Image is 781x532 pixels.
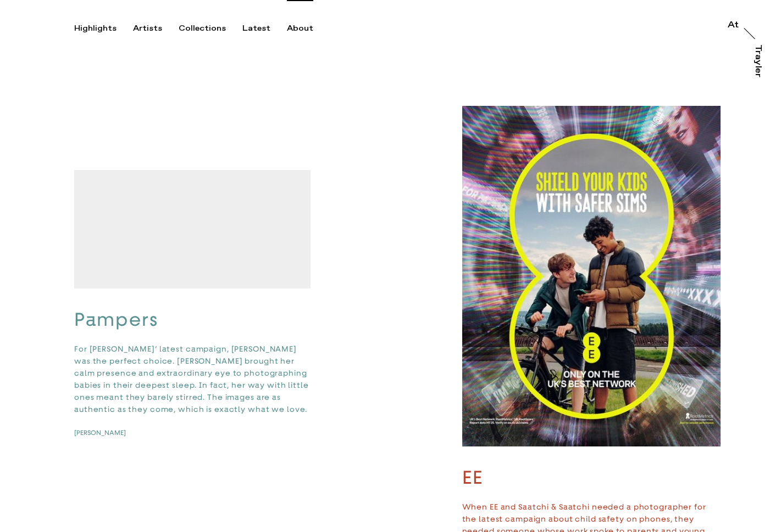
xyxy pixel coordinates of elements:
button: Latest [242,24,287,33]
h3: EE [462,466,721,489]
span: [PERSON_NAME] [74,429,126,437]
button: Highlights [74,24,133,33]
a: At [728,21,739,32]
div: Latest [242,24,270,33]
div: Collections [179,24,226,33]
button: About [287,24,330,33]
div: Trayler [754,44,762,77]
div: Highlights [74,24,117,33]
button: Artists [133,24,179,33]
p: For [PERSON_NAME]’ latest campaign, [PERSON_NAME] was the perfect choice. [PERSON_NAME] brought h... [74,343,311,415]
h3: Pampers [74,308,311,331]
div: Artists [133,24,162,33]
a: [PERSON_NAME] [74,428,145,437]
button: PampersFor [PERSON_NAME]’ latest campaign, [PERSON_NAME] was the perfect choice. [PERSON_NAME] br... [74,170,311,437]
button: Collections [179,24,242,33]
a: Trayler [751,44,762,89]
div: About [287,24,313,33]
